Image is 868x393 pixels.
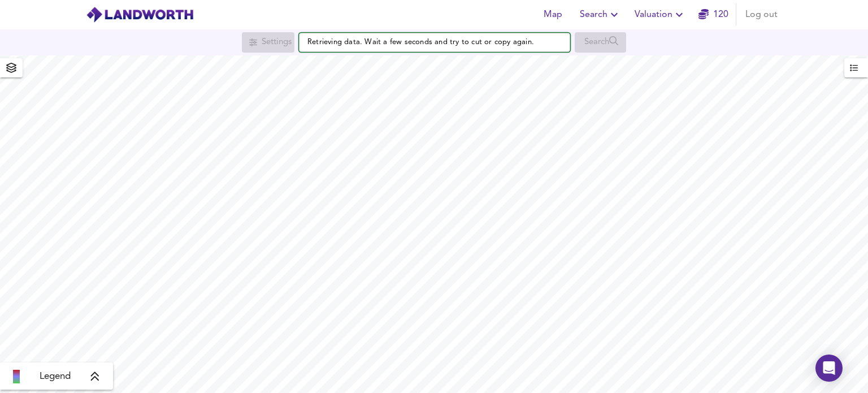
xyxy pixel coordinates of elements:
[580,7,621,23] span: Search
[741,3,782,26] button: Log out
[40,370,71,383] span: Legend
[698,7,728,23] a: 120
[539,7,566,23] span: Map
[815,355,843,382] div: Open Intercom Messenger
[630,3,691,26] button: Valuation
[535,3,571,26] button: Map
[242,32,294,53] div: Search for a location first or explore the map
[86,6,194,23] img: logo
[299,33,570,52] input: Enter a location...
[695,3,731,26] button: 120
[575,32,626,53] div: Search for a location first or explore the map
[575,3,626,26] button: Search
[635,7,686,23] span: Valuation
[745,7,778,23] span: Log out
